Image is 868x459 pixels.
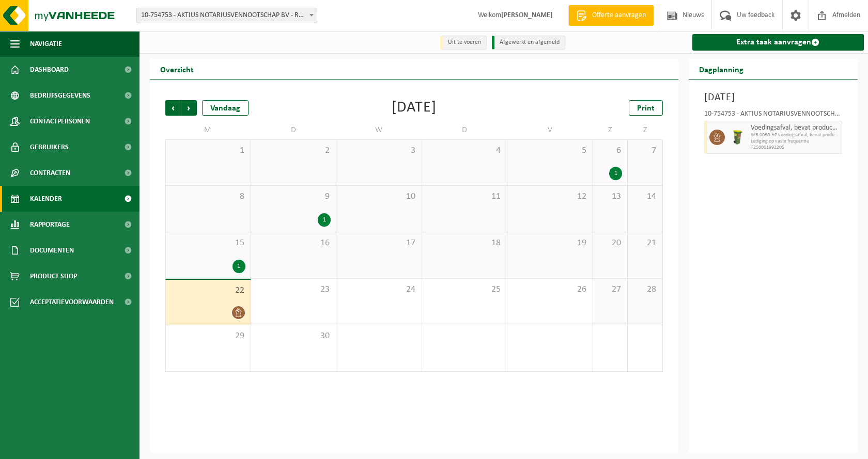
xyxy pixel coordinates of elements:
[730,130,746,145] img: WB-0060-HPE-GN-51
[256,330,331,342] span: 30
[598,145,622,156] span: 6
[513,191,587,202] span: 12
[256,238,331,249] span: 16
[256,191,331,202] span: 9
[342,284,416,295] span: 24
[513,284,587,295] span: 26
[171,238,245,249] span: 15
[30,160,70,186] span: Contracten
[598,191,622,202] span: 13
[633,284,657,295] span: 28
[171,330,245,342] span: 29
[593,121,628,139] td: Z
[30,186,62,212] span: Kalender
[492,36,565,50] li: Afgewerkt en afgemeld
[633,145,657,156] span: 7
[342,191,416,202] span: 10
[165,100,181,116] span: Vorige
[336,121,422,139] td: W
[181,100,197,116] span: Volgende
[598,284,622,295] span: 27
[427,191,502,202] span: 11
[751,145,840,151] span: T250001992205
[751,138,840,145] span: Lediging op vaste frequentie
[251,121,337,139] td: D
[165,121,251,139] td: M
[30,238,74,263] span: Documenten
[609,167,622,180] div: 1
[751,132,840,138] span: WB-0060-HP voedingsafval, bevat producten van dierlijke oors
[256,284,331,295] span: 23
[171,191,245,202] span: 8
[342,238,416,249] span: 17
[427,284,502,295] span: 25
[30,108,90,134] span: Contactpersonen
[704,90,843,105] h3: [DATE]
[501,11,553,19] strong: [PERSON_NAME]
[202,100,249,116] div: Vandaag
[5,436,173,459] iframe: chat widget
[633,238,657,249] span: 21
[637,104,655,113] span: Print
[30,263,77,289] span: Product Shop
[137,8,317,23] span: 10-754753 - AKTIUS NOTARIUSVENNOOTSCHAP BV - ROESELARE
[427,238,502,249] span: 18
[568,5,654,26] a: Offerte aanvragen
[30,289,114,315] span: Acceptatievoorwaarden
[513,238,587,249] span: 19
[704,110,843,121] div: 10-754753 - AKTIUS NOTARIUSVENNOOTSCHAP BV - ROESELARE
[233,260,245,273] div: 1
[318,213,331,227] div: 1
[256,145,331,156] span: 2
[30,212,70,238] span: Rapportage
[30,31,62,57] span: Navigatie
[171,145,245,156] span: 1
[30,57,69,83] span: Dashboard
[440,36,487,50] li: Uit te voeren
[30,83,90,108] span: Bedrijfsgegevens
[590,10,648,21] span: Offerte aanvragen
[30,134,69,160] span: Gebruikers
[598,238,622,249] span: 20
[150,59,204,79] h2: Overzicht
[751,124,840,132] span: Voedingsafval, bevat producten van dierlijke oorsprong, onverpakt, categorie 3
[633,191,657,202] span: 14
[689,59,754,79] h2: Dagplanning
[171,285,245,296] span: 22
[427,145,502,156] span: 4
[342,145,416,156] span: 3
[628,121,662,139] td: Z
[692,34,864,51] a: Extra taak aanvragen
[392,100,437,116] div: [DATE]
[629,100,663,116] a: Print
[422,121,508,139] td: D
[513,145,587,156] span: 5
[136,8,317,23] span: 10-754753 - AKTIUS NOTARIUSVENNOOTSCHAP BV - ROESELARE
[507,121,593,139] td: V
